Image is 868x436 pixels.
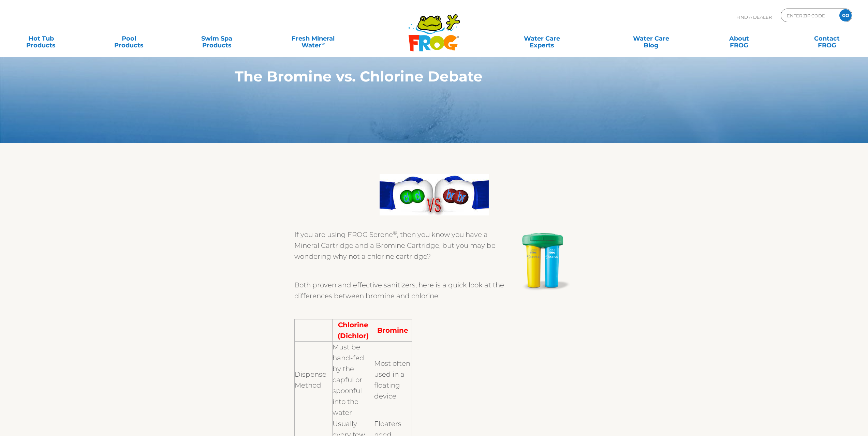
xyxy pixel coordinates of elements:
a: AboutFROG [705,32,773,45]
p: Find A Dealer [736,9,772,26]
a: Swim SpaProducts [182,32,251,45]
a: Water CareBlog [617,32,685,45]
a: ContactFROG [793,32,861,45]
strong: Bromine [377,326,408,334]
input: GO [839,9,852,21]
td: Must be hand-fed by the capful or spoonful into the water [332,342,374,418]
a: Hot TubProducts [7,32,75,45]
img: clvbr [380,174,489,215]
a: PoolProducts [95,32,163,45]
sup: ® [393,229,397,236]
p: Both proven and effective sanitizers, here is a quick look at the differences between bromine and... [294,280,574,301]
input: Zip Code Form [786,11,832,20]
p: If you are using FROG Serene , then you know you have a Mineral Cartridge and a Bromine Cartridge... [294,229,574,262]
a: Fresh MineralWater∞ [270,32,356,45]
strong: Chlorine (Dichlor) [338,321,369,340]
sup: ∞ [321,41,325,46]
td: Most often used in a floating device [374,342,412,418]
a: Water CareExperts [486,32,598,45]
td: Dispense Method [294,342,332,418]
strong: The Bromine vs. Chlorine Debate [235,67,483,85]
